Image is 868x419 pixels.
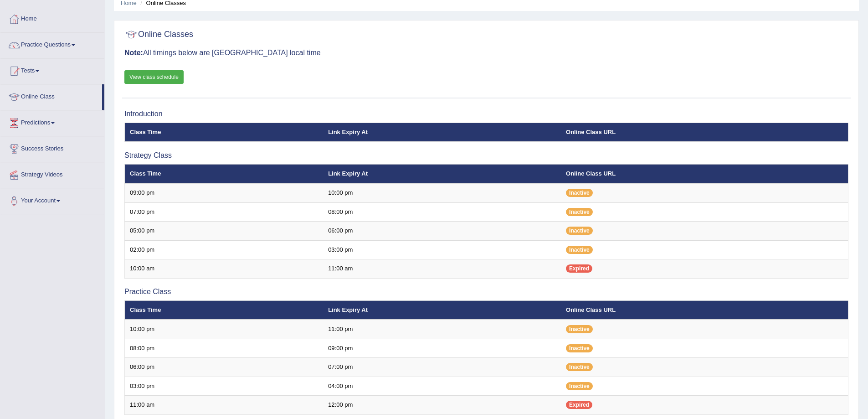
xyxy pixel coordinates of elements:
h2: Online Classes [124,28,193,41]
td: 10:00 pm [323,183,561,202]
td: 10:00 pm [125,320,324,339]
td: 05:00 pm [125,222,324,241]
span: Expired [566,401,592,409]
a: View class schedule [124,70,184,84]
span: Inactive [566,363,593,371]
td: 06:00 pm [125,358,324,377]
span: Inactive [566,382,593,390]
td: 11:00 am [323,259,561,279]
span: Inactive [566,325,593,333]
span: Expired [566,264,592,273]
span: Inactive [566,344,593,352]
td: 09:00 pm [125,183,324,202]
a: Your Account [0,188,104,211]
a: Home [0,6,104,29]
td: 10:00 am [125,259,324,279]
th: Link Expiry At [323,123,561,142]
a: Predictions [0,110,104,133]
a: Practice Questions [0,32,104,55]
td: 06:00 pm [323,222,561,241]
h3: Introduction [124,110,848,118]
th: Online Class URL [561,123,848,142]
th: Online Class URL [561,164,848,183]
td: 03:00 pm [125,377,324,396]
th: Link Expiry At [323,300,561,320]
td: 08:00 pm [125,339,324,358]
a: Online Class [0,84,102,107]
th: Class Time [125,300,324,320]
b: Note: [124,49,143,57]
td: 02:00 pm [125,240,324,259]
a: Strategy Videos [0,162,104,185]
h3: Practice Class [124,288,848,296]
a: Tests [0,58,104,81]
td: 07:00 pm [125,202,324,222]
span: Inactive [566,189,593,197]
td: 11:00 am [125,396,324,415]
th: Online Class URL [561,300,848,320]
span: Inactive [566,246,593,254]
th: Class Time [125,123,324,142]
td: 03:00 pm [323,240,561,259]
h3: Strategy Class [124,151,848,160]
td: 11:00 pm [323,320,561,339]
td: 09:00 pm [323,339,561,358]
td: 04:00 pm [323,377,561,396]
a: Success Stories [0,136,104,159]
td: 07:00 pm [323,358,561,377]
td: 08:00 pm [323,202,561,222]
th: Link Expiry At [323,164,561,183]
span: Inactive [566,227,593,235]
span: Inactive [566,208,593,216]
td: 12:00 pm [323,396,561,415]
th: Class Time [125,164,324,183]
h3: All timings below are [GEOGRAPHIC_DATA] local time [124,49,848,57]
